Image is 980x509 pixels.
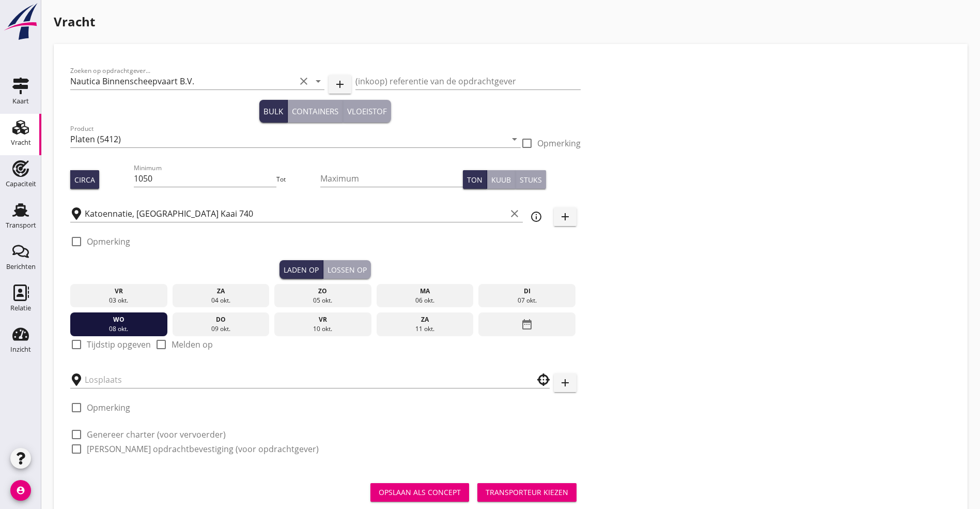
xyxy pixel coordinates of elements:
div: 10 okt. [277,324,369,334]
button: Vloeistof [343,100,391,123]
label: Melden op [172,339,213,350]
div: vr [277,315,369,324]
h1: Vracht [54,12,968,31]
div: Opslaan als concept [379,487,461,498]
input: Product [70,131,506,147]
div: 04 okt. [175,296,267,305]
label: Genereer charter (voor vervoerder) [87,429,226,440]
div: zo [277,287,369,296]
button: Opslaan als concept [370,483,469,502]
i: arrow_drop_down [312,75,324,87]
i: clear [508,207,521,220]
div: Vloeistof [347,106,387,117]
i: date_range [521,315,533,334]
div: Ton [467,174,483,185]
button: Laden op [279,260,323,279]
div: Bulk [263,106,283,117]
div: Transport [6,222,36,229]
button: Circa [70,170,99,189]
div: Circa [74,174,95,185]
i: add [559,377,571,389]
div: 03 okt. [73,296,165,305]
button: Kuub [487,170,516,189]
button: Transporteur kiezen [477,483,577,502]
div: Tot [276,175,320,184]
div: za [175,287,267,296]
button: Lossen op [323,260,371,279]
button: Ton [463,170,487,189]
div: 11 okt. [379,324,471,334]
div: Kaart [12,98,29,104]
div: Containers [292,106,338,117]
input: Losplaats [85,371,521,388]
label: Opmerking [87,236,130,247]
button: Stuks [516,170,546,189]
div: 06 okt. [379,296,471,305]
div: 07 okt. [481,296,573,305]
label: Tijdstip opgeven [87,339,151,350]
input: Zoeken op opdrachtgever... [70,73,295,89]
div: di [481,287,573,296]
i: add [559,211,571,223]
label: [PERSON_NAME] opdrachtbevestiging (voor opdrachtgever) [87,444,319,454]
input: (inkoop) referentie van de opdrachtgever [355,73,581,89]
div: Inzicht [10,346,31,353]
button: Bulk [259,100,288,123]
div: za [379,315,471,324]
i: arrow_drop_down [508,133,521,145]
div: Vracht [11,139,31,146]
div: 09 okt. [175,324,267,334]
div: do [175,315,267,324]
div: 05 okt. [277,296,369,305]
div: Transporteur kiezen [486,487,568,498]
input: Laadplaats [85,205,506,222]
div: Berichten [6,263,36,270]
button: Containers [288,100,343,123]
input: Minimum [134,170,276,187]
img: logo-small.a267ee39.svg [2,3,39,41]
i: account_circle [10,480,31,501]
div: Lossen op [328,264,367,275]
div: vr [73,287,165,296]
label: Opmerking [87,402,130,413]
label: Opmerking [537,138,581,148]
div: Stuks [520,174,542,185]
i: add [334,78,346,91]
input: Maximum [320,170,462,187]
div: 08 okt. [73,324,165,334]
div: Kuub [491,174,511,185]
div: wo [73,315,165,324]
div: Relatie [10,305,31,311]
div: ma [379,287,471,296]
i: info_outline [530,211,542,223]
div: Capaciteit [6,181,36,187]
div: Laden op [284,264,319,275]
i: clear [298,75,310,87]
